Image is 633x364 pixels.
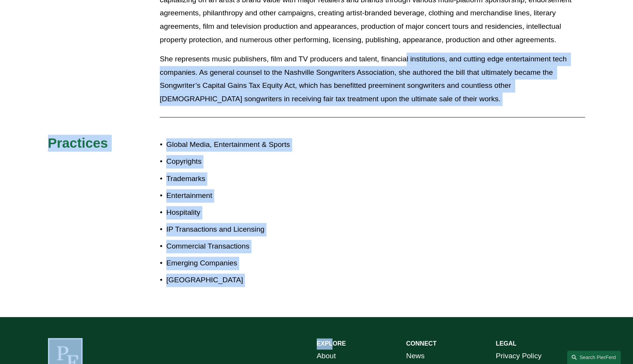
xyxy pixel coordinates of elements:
p: Commercial Transactions [166,240,316,253]
strong: EXPLORE [317,340,346,347]
strong: CONNECT [406,340,436,347]
p: Global Media, Entertainment & Sports [166,138,316,152]
p: IP Transactions and Licensing [166,223,316,236]
span: Practices [48,135,108,150]
a: Search this site [567,351,621,364]
p: She represents music publishers, film and TV producers and talent, financial institutions, and cu... [160,53,585,105]
p: Hospitality [166,206,316,219]
p: Copyrights [166,155,316,168]
p: Trademarks [166,172,316,186]
a: About [317,349,336,363]
a: News [406,349,425,363]
p: Entertainment [166,189,316,203]
p: Emerging Companies [166,257,316,270]
a: Privacy Policy [496,349,541,363]
strong: LEGAL [496,340,516,347]
p: [GEOGRAPHIC_DATA] [166,273,316,287]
